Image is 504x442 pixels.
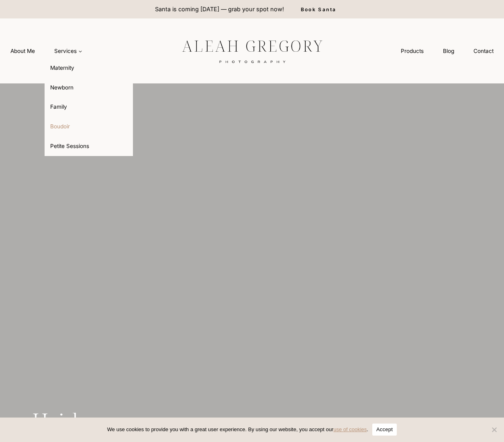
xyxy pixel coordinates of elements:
a: use of cookies [333,426,367,432]
a: Family [45,97,133,117]
nav: Primary Navigation [1,44,92,59]
span: No [490,426,498,434]
a: Blog [433,44,464,59]
a: Products [391,44,433,59]
img: aleah gregory logo [162,34,343,68]
span: We use cookies to provide you with a great user experience. By using our website, you accept our . [107,426,368,434]
button: Accept [372,424,397,436]
p: Santa is coming [DATE] — grab your spot now! [155,5,284,14]
nav: Secondary Navigation [391,44,503,59]
a: Maternity [45,59,133,78]
a: Contact [464,44,503,59]
a: Newborn [45,78,133,97]
a: Petite Sessions [45,136,133,156]
a: Boudoir [45,117,133,136]
button: Child menu of Services [45,44,92,59]
a: About Me [1,44,45,59]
